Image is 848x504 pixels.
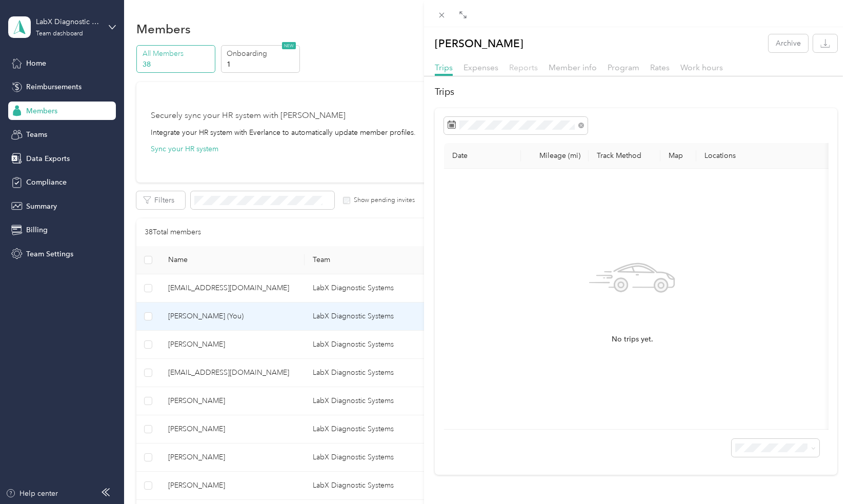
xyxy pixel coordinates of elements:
[791,447,848,504] iframe: Everlance-gr Chat Button Frame
[660,143,696,169] th: Map
[769,34,808,52] button: Archive
[435,63,453,72] span: Trips
[435,34,523,52] p: [PERSON_NAME]
[509,63,538,72] span: Reports
[549,63,597,72] span: Member info
[650,63,670,72] span: Rates
[608,63,639,72] span: Program
[463,63,498,72] span: Expenses
[444,143,521,169] th: Date
[589,143,660,169] th: Track Method
[521,143,589,169] th: Mileage (mi)
[680,63,723,72] span: Work hours
[612,334,653,345] span: No trips yet.
[435,85,837,99] h2: Trips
